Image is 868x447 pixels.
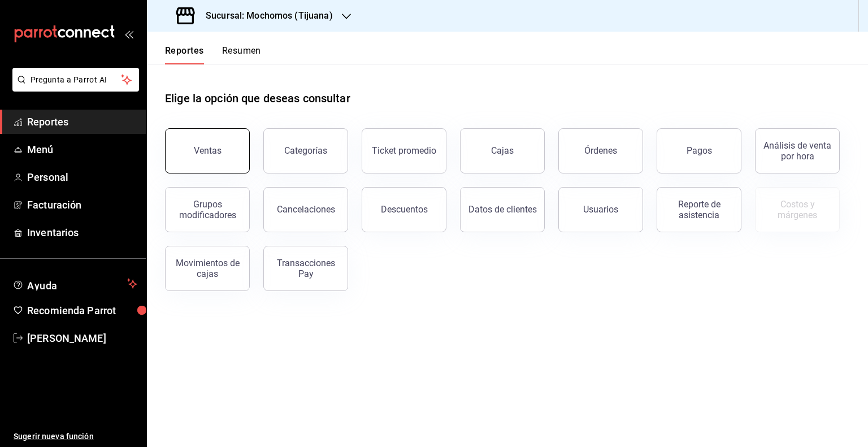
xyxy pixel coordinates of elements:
div: Grupos modificadores [172,199,242,220]
button: Movimientos de cajas [165,246,250,291]
button: Transacciones Pay [263,246,348,291]
a: Pregunta a Parrot AI [8,82,139,94]
h1: Elige la opción que deseas consultar [165,90,350,107]
button: Pregunta a Parrot AI [12,68,139,92]
button: Órdenes [558,128,643,173]
span: [PERSON_NAME] [27,331,137,346]
button: Categorías [263,128,348,173]
span: Recomienda Parrot [27,303,137,318]
button: Contrata inventarios para ver este reporte [755,187,840,232]
div: Pagos [687,145,712,156]
h3: Sucursal: Mochomos (Tijuana) [197,9,333,23]
button: Grupos modificadores [165,187,250,232]
div: Usuarios [583,204,618,215]
div: Cancelaciones [277,204,335,215]
button: Resumen [222,45,261,64]
div: Ticket promedio [372,145,436,156]
button: Pagos [657,128,741,173]
button: Ticket promedio [362,128,446,173]
div: Categorías [284,145,327,156]
div: Cajas [491,145,514,156]
button: Cancelaciones [263,187,348,232]
div: Datos de clientes [468,204,537,215]
button: Datos de clientes [460,187,545,232]
div: Análisis de venta por hora [762,140,832,162]
button: Usuarios [558,187,643,232]
span: Pregunta a Parrot AI [31,74,121,86]
div: Movimientos de cajas [172,258,242,279]
span: Ayuda [27,277,123,290]
div: Transacciones Pay [271,258,341,279]
div: Ventas [194,145,222,156]
div: Costos y márgenes [762,199,832,220]
div: Reporte de asistencia [664,199,734,220]
div: Descuentos [381,204,428,215]
button: Reportes [165,45,204,64]
button: Cajas [460,128,545,173]
button: Descuentos [362,187,446,232]
button: open_drawer_menu [124,29,133,38]
span: Reportes [27,114,137,129]
button: Reporte de asistencia [657,187,741,232]
button: Ventas [165,128,250,173]
span: Inventarios [27,225,137,240]
span: Personal [27,170,137,185]
span: Sugerir nueva función [14,431,137,442]
span: Menú [27,142,137,157]
button: Análisis de venta por hora [755,128,840,173]
div: navigation tabs [165,45,261,64]
div: Órdenes [584,145,617,156]
span: Facturación [27,197,137,212]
